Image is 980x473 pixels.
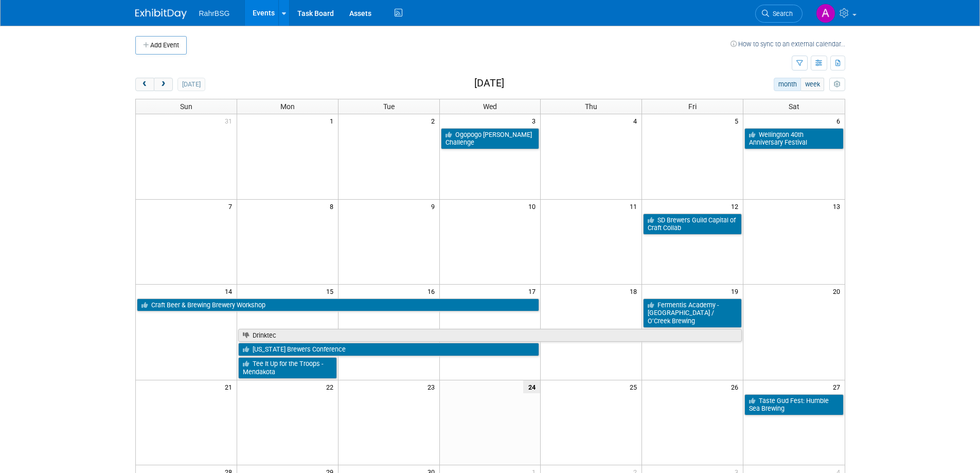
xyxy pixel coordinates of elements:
[835,114,845,127] span: 6
[137,299,540,312] a: Craft Beer & Brewing Brewery Workshop
[224,114,237,127] span: 31
[383,102,395,111] span: Tue
[227,200,237,213] span: 7
[730,200,743,213] span: 12
[135,78,154,91] button: prev
[154,78,173,91] button: next
[325,380,338,393] span: 22
[730,40,845,48] a: How to sync to an external calendar...
[531,114,540,127] span: 3
[789,102,799,111] span: Sat
[688,102,697,111] span: Fri
[329,200,338,213] span: 8
[238,343,540,356] a: [US_STATE] Brewers Conference
[769,10,793,17] span: Search
[632,114,642,127] span: 4
[629,380,642,393] span: 25
[280,102,295,111] span: Mon
[441,128,540,149] a: Ogopogo [PERSON_NAME] Challenge
[643,299,742,328] a: Fermentis Academy - [GEOGRAPHIC_DATA] / O’Creek Brewing
[585,102,597,111] span: Thu
[832,285,845,297] span: 20
[474,78,504,89] h2: [DATE]
[744,394,843,415] a: Taste Gud Fest: Humble Sea Brewing
[832,200,845,213] span: 13
[629,285,642,297] span: 18
[135,9,187,19] img: ExhibitDay
[800,78,824,91] button: week
[224,285,237,297] span: 14
[834,81,841,88] i: Personalize Calendar
[643,214,742,235] a: SD Brewers Guild Capital of Craft Collab
[238,357,337,378] a: Tee It Up for the Troops - Mendakota
[426,285,439,297] span: 16
[426,380,439,393] span: 23
[180,102,192,111] span: Sun
[527,200,540,213] span: 10
[430,114,439,127] span: 2
[523,380,540,393] span: 24
[483,102,497,111] span: Wed
[325,285,338,297] span: 15
[135,36,187,55] button: Add Event
[730,285,743,297] span: 19
[238,329,742,342] a: Drinktec
[829,78,845,91] button: myCustomButton
[199,9,230,17] span: RahrBSG
[730,380,743,393] span: 26
[755,5,803,23] a: Search
[430,200,439,213] span: 9
[734,114,743,127] span: 5
[774,78,801,91] button: month
[816,4,835,23] img: Anna-Lisa Brewer
[329,114,338,127] span: 1
[832,380,845,393] span: 27
[629,200,642,213] span: 11
[224,380,237,393] span: 21
[744,128,843,149] a: Wellington 40th Anniversary Festival
[527,285,540,297] span: 17
[177,78,205,91] button: [DATE]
